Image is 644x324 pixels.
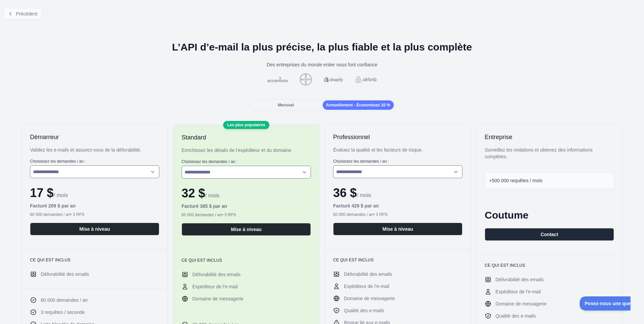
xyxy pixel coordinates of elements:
h2: Standard [182,133,311,141]
div: Surveillez les violations et obtenez des informations complètes. [485,147,614,160]
font: Entreprise [485,134,512,140]
iframe: Toggle Customer Support [580,296,631,311]
div: Enrichissez les détails de l’expéditeur et du domaine. [182,147,311,154]
div: Les plus populaires [223,121,269,129]
h2: Professionnel [333,133,462,141]
div: Évaluez la qualité et les facteurs de risque. [333,147,462,153]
